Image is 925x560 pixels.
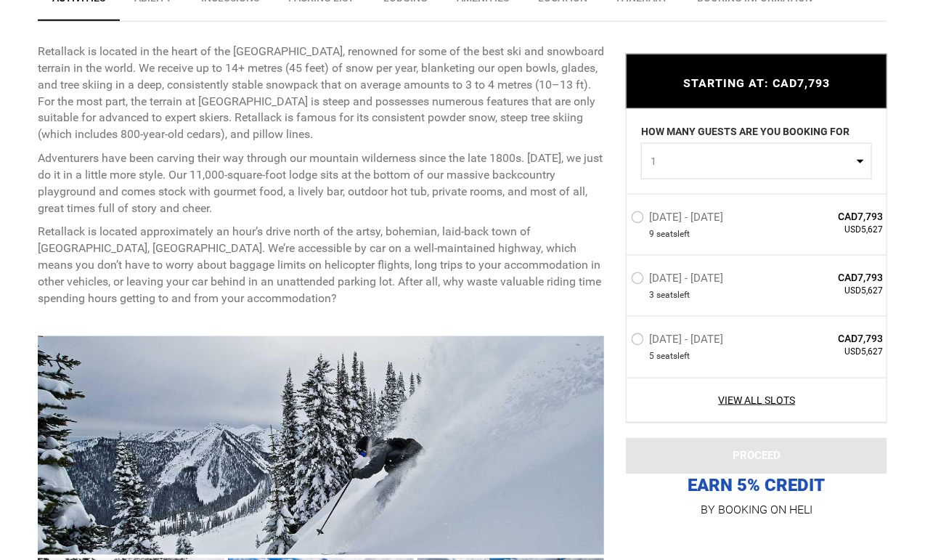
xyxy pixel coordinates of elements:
[649,289,654,301] span: 3
[649,228,654,240] span: 9
[626,437,887,474] button: PROCEED
[38,44,604,143] p: Retallack is located in the heart of the [GEOGRAPHIC_DATA], renowned for some of the best ski and...
[626,500,887,520] p: BY BOOKING ON HELI
[641,143,872,179] button: 1
[641,124,849,143] label: HOW MANY GUESTS ARE YOU BOOKING FOR
[656,289,690,301] span: seat left
[778,209,883,224] span: CAD7,793
[778,331,883,346] span: CAD7,793
[778,224,883,236] span: USD5,627
[656,228,690,240] span: seat left
[649,350,654,362] span: 5
[683,76,830,89] span: STARTING AT: CAD7,793
[778,346,883,358] span: USD5,627
[631,211,727,228] label: [DATE] - [DATE]
[673,350,677,362] span: s
[631,333,727,350] label: [DATE] - [DATE]
[631,392,883,407] a: View All Slots
[673,289,677,301] span: s
[651,154,853,169] span: 1
[656,350,690,362] span: seat left
[778,270,883,285] span: CAD7,793
[38,150,604,216] p: Adventurers have been carving their way through our mountain wilderness since the late 1800s. [DA...
[673,228,677,240] span: s
[38,224,604,307] p: Retallack is located approximately an hour’s drive north of the artsy, bohemian, laid-back town o...
[778,285,883,297] span: USD5,627
[631,272,727,289] label: [DATE] - [DATE]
